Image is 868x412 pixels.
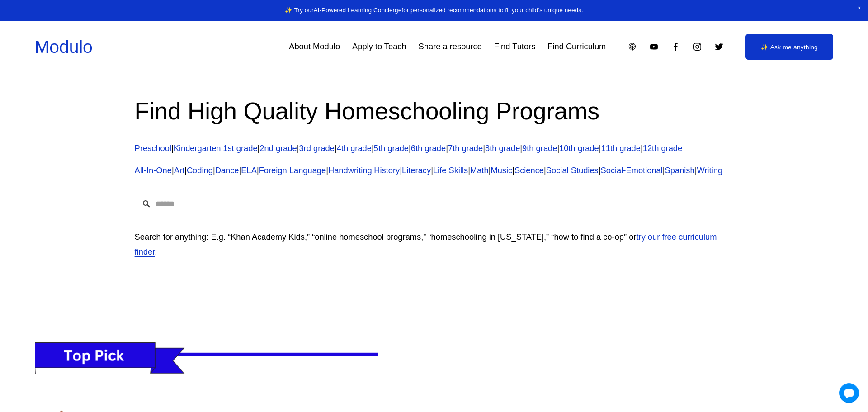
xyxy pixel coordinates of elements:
a: Science [514,166,544,175]
a: 5th grade [374,143,409,153]
a: Preschool [135,143,171,153]
a: Art [174,166,184,175]
a: Math [470,166,489,175]
a: Find Tutors [494,39,536,56]
p: | | | | | | | | | | | | | [135,141,734,156]
a: Spanish [665,166,695,175]
a: Foreign Language [259,166,326,175]
a: Literacy [402,166,431,175]
a: 10th grade [559,143,599,153]
a: 7th grade [448,143,483,153]
a: 4th grade [337,143,372,153]
a: 11th grade [601,143,641,153]
a: 3rd grade [299,143,335,153]
a: Writing [697,166,722,175]
a: Twitter [714,42,724,52]
a: Apply to Teach [352,39,406,56]
a: Coding [187,166,213,175]
a: AI-Powered Learning Concierge [314,7,402,14]
a: Find Curriculum [547,39,606,56]
a: 1st grade [223,143,257,153]
a: Kindergarten [174,143,221,153]
a: Facebook [671,42,680,52]
a: Dance [215,166,239,175]
a: 2nd grade [259,143,297,153]
p: Search for anything: E.g. “Khan Academy Kids,” “online homeschool programs,” “homeschooling in [U... [135,230,734,260]
h2: Find High Quality Homeschooling Programs [135,95,734,127]
a: 12th grade [643,143,683,153]
a: try our free curriculum finder [135,232,717,256]
a: YouTube [649,42,659,52]
a: Social-Emotional [601,166,663,175]
a: 9th grade [522,143,557,153]
a: Modulo [35,37,93,57]
a: ELA [241,166,257,175]
a: Handwriting [328,166,372,175]
a: Share a resource [419,39,482,56]
input: Search [135,194,734,214]
a: Instagram [693,42,702,52]
a: History [374,166,400,175]
a: 6th grade [411,143,446,153]
a: Life Skills [433,166,468,175]
a: ✨ Ask me anything [745,34,833,60]
a: 8th grade [485,143,520,153]
a: About Modulo [289,39,340,56]
p: | | | | | | | | | | | | | | | | [135,163,734,178]
a: Music [491,166,512,175]
a: Apple Podcasts [627,42,637,52]
a: All-In-One [135,166,172,175]
a: Social Studies [546,166,599,175]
